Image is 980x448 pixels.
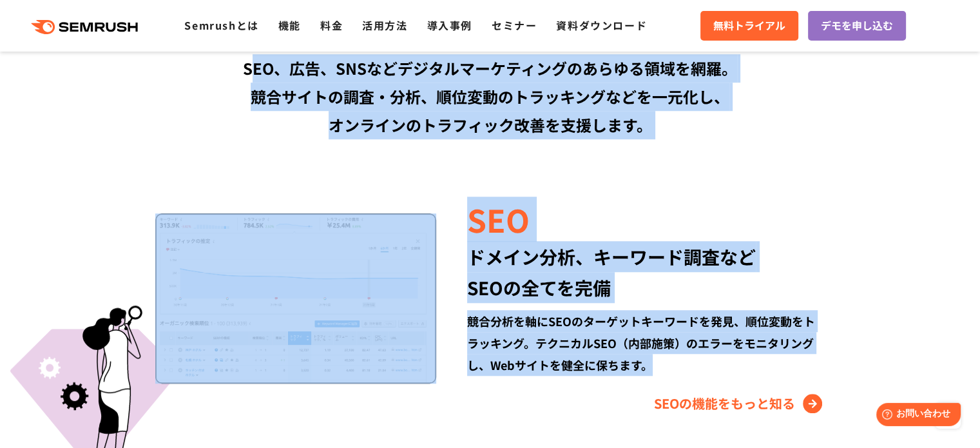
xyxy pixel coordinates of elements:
[556,17,647,33] a: 資料ダウンロード
[713,17,785,34] span: 無料トライアル
[362,17,407,33] a: 活用方法
[467,241,825,303] div: ドメイン分析、キーワード調査など SEOの全てを完備
[427,17,472,33] a: 導入事例
[700,11,798,41] a: 無料トライアル
[120,54,861,139] div: SEO、広告、SNSなどデジタルマーケティングのあらゆる領域を網羅。 競合サイトの調査・分析、順位変動のトラッキングなどを一元化し、 オンラインのトラフィック改善を支援します。
[467,310,825,376] div: 競合分析を軸にSEOのターゲットキーワードを発見、順位変動をトラッキング。テクニカルSEO（内部施策）のエラーをモニタリングし、Webサイトを健全に保ちます。
[654,393,825,414] a: SEOの機能をもっと知る
[492,17,537,33] a: セミナー
[320,17,343,33] a: 料金
[808,11,906,41] a: デモを申し込む
[184,17,258,33] a: Semrushとは
[278,17,301,33] a: 機能
[467,197,825,241] div: SEO
[865,398,966,434] iframe: Help widget launcher
[821,17,893,34] span: デモを申し込む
